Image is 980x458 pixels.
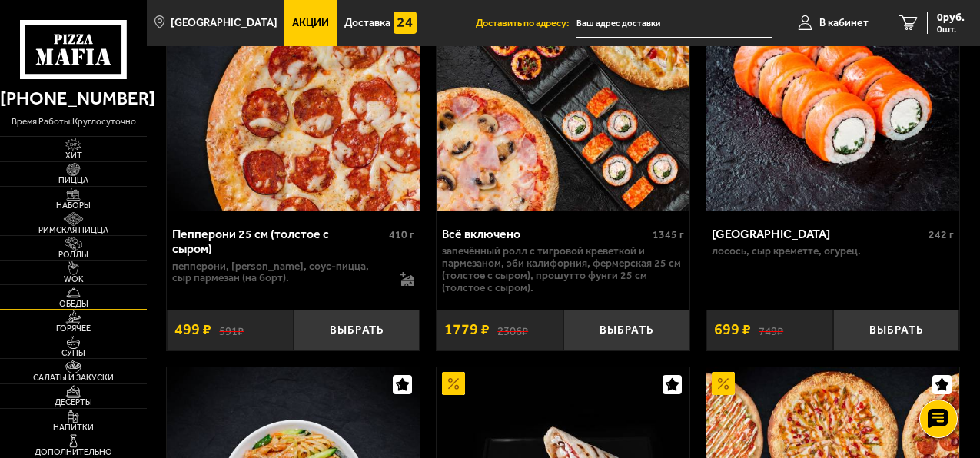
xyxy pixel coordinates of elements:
span: 699 ₽ [714,322,751,337]
div: Всё включено [442,227,649,241]
span: В кабинет [819,18,869,28]
p: пепперони, [PERSON_NAME], соус-пицца, сыр пармезан (на борт). [172,261,390,285]
s: 591 ₽ [219,323,244,337]
img: Акционный [712,372,735,395]
span: 499 ₽ [174,322,211,337]
img: 15daf4d41897b9f0e9f617042186c801.svg [394,12,417,35]
span: Акции [292,18,329,28]
span: 0 шт. [937,25,965,34]
span: 1345 г [653,228,684,241]
img: Акционный [442,372,465,395]
p: лосось, Сыр креметте, огурец. [712,245,954,257]
s: 749 ₽ [759,323,783,337]
s: 2306 ₽ [497,323,528,337]
button: Выбрать [563,310,690,350]
span: 242 г [929,228,954,241]
span: Доставить по адресу: [476,18,576,28]
div: Пепперони 25 см (толстое с сыром) [172,227,385,256]
span: 0 руб. [937,12,965,23]
span: Доставка [344,18,390,28]
span: 1779 ₽ [444,322,490,337]
span: [GEOGRAPHIC_DATA] [171,18,277,28]
span: 410 г [389,228,414,241]
p: Запечённый ролл с тигровой креветкой и пармезаном, Эби Калифорния, Фермерская 25 см (толстое с сы... [442,245,684,294]
input: Ваш адрес доставки [576,9,772,38]
button: Выбрать [294,310,420,350]
div: [GEOGRAPHIC_DATA] [712,227,925,241]
button: Выбрать [833,310,960,350]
